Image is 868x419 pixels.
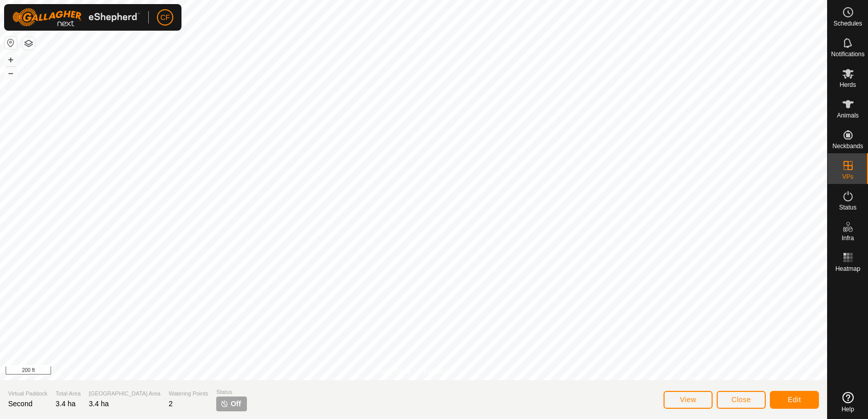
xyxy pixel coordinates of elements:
span: Notifications [831,51,864,57]
button: Edit [770,391,819,409]
span: Infra [841,235,854,241]
span: View [680,395,696,404]
span: Herds [839,82,856,88]
span: 3.4 ha [89,400,109,408]
span: [GEOGRAPHIC_DATA] Area [89,389,161,398]
button: Map Layers [22,37,35,50]
span: Virtual Paddock [8,389,48,398]
span: Off [231,399,241,409]
button: – [5,67,17,79]
img: turn-off [220,400,229,408]
span: Second [8,400,32,408]
button: + [5,54,17,66]
span: Status [839,204,856,211]
button: Reset Map [5,37,17,49]
span: Heatmap [835,266,860,272]
span: Close [732,395,751,404]
span: VPs [842,174,853,180]
a: Privacy Policy [373,367,412,376]
span: Animals [837,112,859,119]
span: Total Area [56,389,81,398]
a: Help [828,388,868,416]
span: Status [216,388,247,397]
span: 2 [169,400,173,408]
span: Help [841,406,854,412]
span: Neckbands [832,143,863,149]
span: Schedules [833,20,862,27]
button: View [664,391,713,409]
button: Close [717,391,766,409]
span: Edit [788,395,801,404]
span: Watering Points [169,389,208,398]
span: CF [161,12,170,23]
a: Contact Us [424,367,454,376]
img: Gallagher Logo [12,8,140,27]
span: 3.4 ha [56,400,76,408]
